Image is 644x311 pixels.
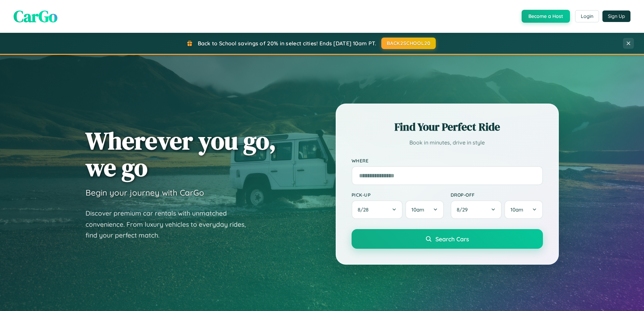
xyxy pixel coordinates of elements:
label: Where [352,158,543,163]
button: 8/28 [352,200,403,219]
p: Book in minutes, drive in style [352,138,543,148]
h3: Begin your journey with CarGo [86,187,204,198]
button: 10am [405,200,444,219]
button: Search Cars [352,229,543,249]
label: Pick-up [352,192,444,198]
span: CarGo [14,5,57,27]
button: 10am [504,200,543,219]
span: 10am [411,206,424,213]
span: Search Cars [435,235,469,243]
button: Sign Up [602,10,630,22]
button: Login [575,10,599,22]
button: BACK2SCHOOL20 [381,38,436,49]
button: 8/29 [451,200,502,219]
span: 10am [510,206,523,213]
h2: Find Your Perfect Ride [352,119,543,134]
span: 8 / 28 [358,206,372,213]
label: Drop-off [451,192,543,198]
span: Back to School savings of 20% in select cities! Ends [DATE] 10am PT. [198,40,376,47]
p: Discover premium car rentals with unmatched convenience. From luxury vehicles to everyday rides, ... [86,208,255,241]
button: Become a Host [522,10,570,23]
h1: Wherever you go, we go [86,127,276,181]
span: 8 / 29 [457,206,471,213]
